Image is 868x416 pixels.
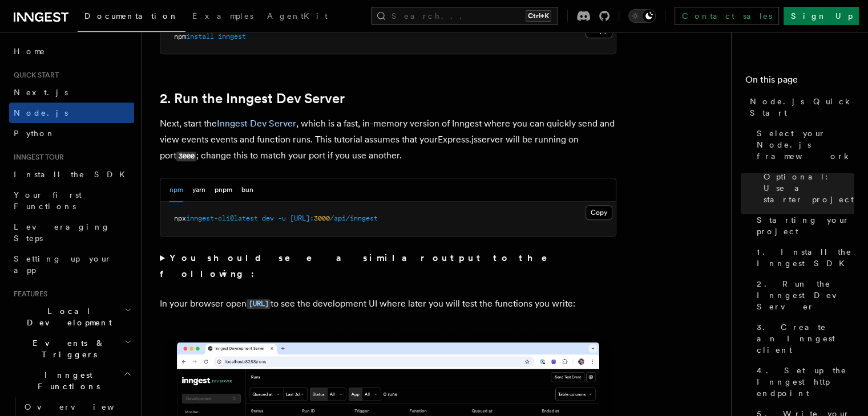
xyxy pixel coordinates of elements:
a: Node.js Quick Start [745,91,854,123]
a: Home [9,41,134,62]
span: Features [9,289,47,299]
a: Inngest Dev Server [217,118,296,129]
code: 3000 [176,152,196,161]
button: bun [241,178,253,202]
button: Inngest Functions [9,365,134,397]
span: Examples [192,11,253,21]
span: Setting up your app [14,254,112,275]
button: pnpm [215,178,232,202]
span: Select your Node.js framework [757,128,854,162]
code: [URL] [247,299,271,309]
p: Next, start the , which is a fast, in-memory version of Inngest where you can quickly send and vi... [160,116,616,164]
a: Documentation [78,3,185,32]
span: Python [14,129,55,138]
span: -u [278,214,286,222]
button: Local Development [9,301,134,333]
span: Quick start [9,71,59,80]
span: 1. Install the Inngest SDK [757,246,854,269]
button: npm [169,178,183,202]
a: [URL] [247,298,271,309]
button: Toggle dark mode [628,9,656,23]
summary: You should see a similar output to the following: [160,250,616,282]
a: Setting up your app [9,248,134,280]
a: Select your Node.js framework [752,123,854,166]
span: inngest [218,32,246,40]
span: Inngest Functions [9,369,123,392]
span: AgentKit [267,11,328,21]
kbd: Ctrl+K [526,10,551,22]
a: 4. Set up the Inngest http endpoint [752,360,854,403]
p: In your browser open to see the development UI where later you will test the functions you write: [160,296,616,312]
a: Examples [185,3,260,31]
span: npx [174,214,186,222]
span: Your first Functions [14,190,82,211]
strong: You should see a similar output to the following: [160,252,563,279]
button: yarn [192,178,205,202]
a: Next.js [9,82,134,103]
a: Contact sales [675,7,779,25]
h4: On this page [745,73,854,91]
span: 4. Set up the Inngest http endpoint [757,365,854,399]
span: Local Development [9,305,124,328]
span: Home [14,46,46,57]
span: Node.js [14,108,68,117]
a: Node.js [9,103,134,123]
a: 2. Run the Inngest Dev Server [160,91,345,107]
span: Overview [25,402,142,411]
span: npm [174,32,186,40]
span: dev [262,214,274,222]
span: Optional: Use a starter project [764,171,854,205]
button: Search...Ctrl+K [371,7,558,25]
span: Starting your project [757,214,854,237]
a: Your first Functions [9,185,134,217]
a: 2. Run the Inngest Dev Server [752,274,854,317]
span: 2. Run the Inngest Dev Server [757,278,854,312]
span: Inngest tour [9,153,64,162]
span: [URL]: [290,214,314,222]
span: Node.js Quick Start [750,96,854,119]
a: Optional: Use a starter project [759,166,854,210]
a: Install the SDK [9,164,134,185]
span: Next.js [14,88,68,97]
button: Copy [586,205,612,220]
span: 3. Create an Inngest client [757,321,854,356]
button: Events & Triggers [9,333,134,365]
span: install [186,32,214,40]
span: Documentation [84,11,179,21]
a: Starting your project [752,210,854,242]
span: Install the SDK [14,170,132,179]
span: 3000 [314,214,330,222]
span: Leveraging Steps [14,222,110,243]
a: 3. Create an Inngest client [752,317,854,360]
span: /api/inngest [330,214,378,222]
span: Events & Triggers [9,337,124,360]
a: Sign Up [784,7,859,25]
a: Python [9,123,134,144]
a: AgentKit [260,3,334,31]
a: 1. Install the Inngest SDK [752,242,854,274]
a: Leveraging Steps [9,217,134,248]
span: inngest-cli@latest [186,214,258,222]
